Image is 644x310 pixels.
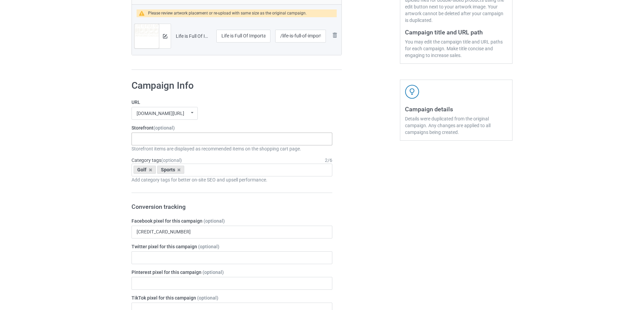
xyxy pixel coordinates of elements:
[163,34,167,38] img: svg+xml;base64,PD94bWwgdmVyc2lvbj0iMS4wIiBlbmNvZGluZz0iVVRGLTgiPz4KPHN2ZyB3aWR0aD0iMTRweCIgaGVpZ2...
[405,115,507,136] div: Details were duplicated from the original campaign. Any changes are applied to all campaigns bein...
[197,295,218,301] span: (optional)
[204,218,225,224] span: (optional)
[405,38,507,59] div: You may edit the campaign title and URL paths for each campaign. Make title concise and engaging ...
[132,243,332,250] label: Twitter pixel for this campaign
[132,145,332,152] div: Storefront items are displayed as recommended items on the shopping cart page.
[132,124,332,131] label: Storefront
[198,244,219,249] span: (optional)
[331,31,339,39] img: svg+xml;base64,PD94bWwgdmVyc2lvbj0iMS4wIiBlbmNvZGluZz0iVVRGLTgiPz4KPHN2ZyB3aWR0aD0iMjhweCIgaGVpZ2...
[132,269,332,276] label: Pinterest pixel for this campaign
[405,85,419,99] img: svg+xml;base64,PD94bWwgdmVyc2lvbj0iMS4wIiBlbmNvZGluZz0iVVRGLTgiPz4KPHN2ZyB3aWR0aD0iNDJweCIgaGVpZ2...
[132,80,332,92] h1: Campaign Info
[325,157,332,164] div: 2 / 6
[176,33,212,39] div: Life is Full Of Important Choices Golf Gift.png
[405,28,507,36] h3: Campaign title and URL path
[132,294,332,301] label: TikTok pixel for this campaign
[132,203,332,210] h3: Conversion tracking
[132,99,332,106] label: URL
[139,11,148,16] img: warning
[132,176,332,183] div: Add category tags for better on-site SEO and upsell performance.
[157,166,185,174] div: Sports
[161,158,182,163] span: (optional)
[132,157,182,164] label: Category tags
[134,166,156,174] div: Golf
[135,24,159,53] img: original.png
[148,9,307,17] div: Please review artwork placement or re-upload with same size as the original campaign.
[202,270,224,275] span: (optional)
[405,105,507,113] h3: Campaign details
[132,218,332,224] label: Facebook pixel for this campaign
[137,111,184,116] div: [DOMAIN_NAME][URL]
[153,125,175,131] span: (optional)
